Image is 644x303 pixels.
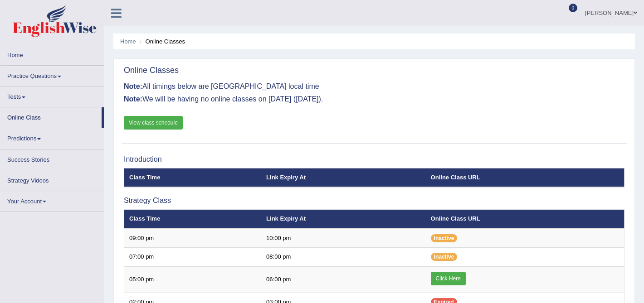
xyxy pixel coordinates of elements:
[124,210,262,229] th: Class Time
[0,170,104,188] a: Strategy Videos
[124,95,142,103] b: Note:
[0,128,104,146] a: Predictions
[261,229,426,248] td: 10:00 pm
[124,82,142,90] b: Note:
[261,266,426,293] td: 06:00 pm
[124,266,262,293] td: 05:00 pm
[0,87,104,104] a: Tests
[120,38,136,45] a: Home
[124,197,624,205] h3: Strategy Class
[261,210,426,229] th: Link Expiry At
[124,168,262,187] th: Class Time
[137,37,185,46] li: Online Classes
[124,66,179,75] h2: Online Classes
[431,272,466,285] a: Click Here
[0,149,104,167] a: Success Stories
[124,82,624,91] h3: All timings below are [GEOGRAPHIC_DATA] local time
[426,210,624,229] th: Online Class URL
[0,107,102,125] a: Online Class
[426,168,624,187] th: Online Class URL
[124,95,624,103] h3: We will be having no online classes on [DATE] ([DATE]).
[0,66,104,83] a: Practice Questions
[124,248,262,267] td: 07:00 pm
[124,155,624,164] h3: Introduction
[261,248,426,267] td: 08:00 pm
[261,168,426,187] th: Link Expiry At
[0,191,104,209] a: Your Account
[431,234,458,242] span: Inactive
[124,116,183,130] a: View class schedule
[0,45,104,63] a: Home
[569,4,578,12] span: 0
[124,229,262,248] td: 09:00 pm
[431,253,458,261] span: Inactive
